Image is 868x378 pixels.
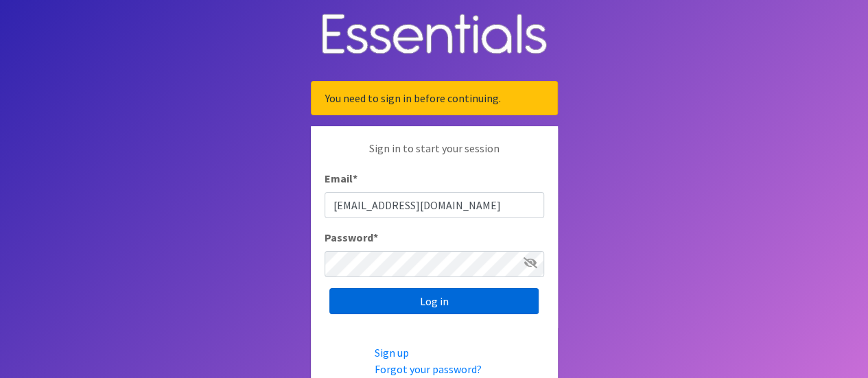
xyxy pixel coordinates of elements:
[375,362,482,376] a: Forgot your password?
[311,81,558,115] div: You need to sign in before continuing.
[373,231,378,244] abbr: required
[329,288,539,314] input: Log in
[325,140,544,170] p: Sign in to start your session
[325,170,357,187] label: Email
[353,172,357,185] abbr: required
[325,229,378,246] label: Password
[375,346,409,359] a: Sign up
